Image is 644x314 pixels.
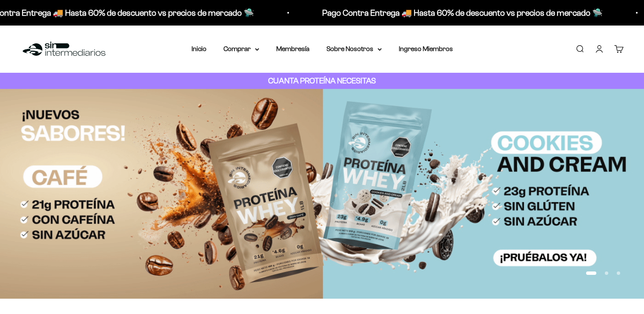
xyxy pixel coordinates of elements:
a: Inicio [192,45,206,52]
summary: Sobre Nosotros [326,43,382,54]
p: Pago Contra Entrega 🚚 Hasta 60% de descuento vs precios de mercado 🛸 [321,6,601,20]
strong: CUANTA PROTEÍNA NECESITAS [268,76,376,85]
a: Ingreso Miembros [399,45,453,52]
summary: Comprar [223,43,259,54]
a: Membresía [276,45,309,52]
